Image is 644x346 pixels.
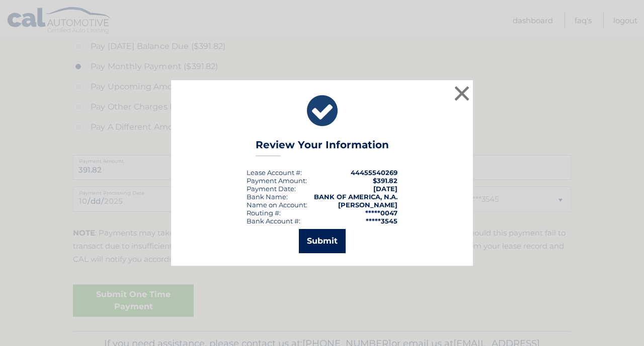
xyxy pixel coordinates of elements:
[247,185,294,193] span: Payment Date
[247,177,307,185] div: Payment Amount:
[247,201,307,209] div: Name on Account:
[256,139,389,156] h3: Review Your Information
[314,193,397,201] strong: BANK OF AMERICA, N.A.
[247,168,302,177] div: Lease Account #:
[373,177,397,185] span: $391.82
[338,201,397,209] strong: [PERSON_NAME]
[247,217,300,225] div: Bank Account #:
[247,209,281,217] div: Routing #:
[351,168,397,177] strong: 44455540269
[247,185,296,193] div: :
[452,83,472,103] button: ×
[247,193,288,201] div: Bank Name:
[373,185,397,193] span: [DATE]
[299,229,346,253] button: Submit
